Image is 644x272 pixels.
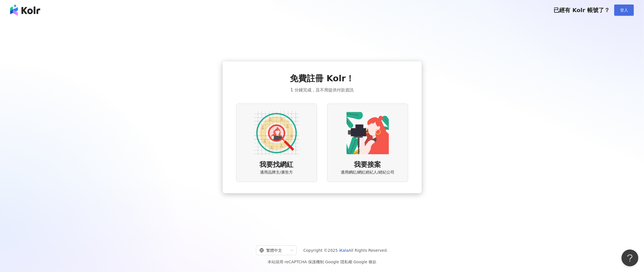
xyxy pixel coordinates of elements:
span: | [352,260,354,264]
span: 免費註冊 Kolr！ [290,73,354,84]
a: Google 條款 [353,260,376,264]
iframe: Help Scout Beacon - Open [622,249,638,266]
a: Google 隱私權 [325,260,352,264]
span: 適用品牌主/廣告方 [260,170,293,175]
span: 本站採用 reCAPTCHA 保護機制 [268,258,376,265]
img: KOL identity option [345,111,390,156]
span: 登入 [620,8,628,12]
span: 適用網紅/網紅經紀人/經紀公司 [341,170,394,175]
div: 繁體中文 [259,246,288,255]
a: iKala [339,248,349,253]
img: AD identity option [254,111,299,156]
span: 1 分鐘完成，且不用提供付款資訊 [290,87,353,93]
span: 我要找網紅 [260,160,293,170]
button: 登入 [614,5,634,16]
span: 我要接案 [354,160,381,170]
span: | [324,260,325,264]
span: Copyright © 2025 All Rights Reserved. [303,247,388,254]
img: logo [10,5,40,16]
span: 已經有 Kolr 帳號了？ [553,7,610,14]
